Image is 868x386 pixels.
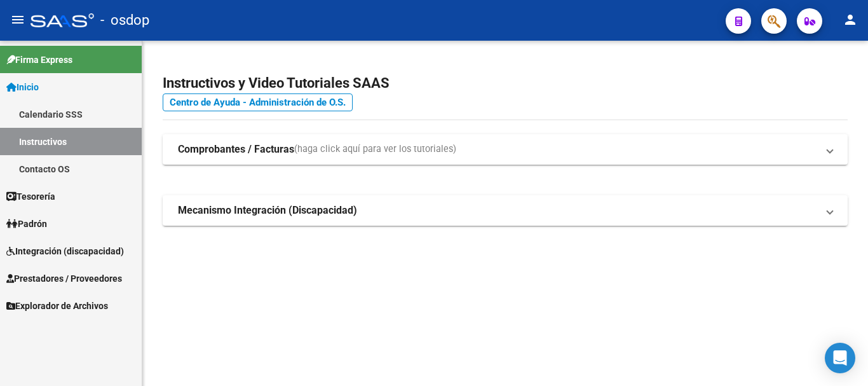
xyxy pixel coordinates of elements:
[6,53,72,67] span: Firma Express
[163,134,848,165] mat-expansion-panel-header: Comprobantes / Facturas(haga click aquí para ver los tutoriales)
[6,299,108,313] span: Explorador de Archivos
[178,203,357,217] strong: Mecanismo Integración (Discapacidad)
[100,6,149,34] span: - osdop
[6,217,47,231] span: Padrón
[163,93,353,111] a: Centro de Ayuda - Administración de O.S.
[10,12,25,27] mat-icon: menu
[294,142,456,156] span: (haga click aquí para ver los tutoriales)
[6,190,55,203] span: Tesorería
[163,195,848,226] mat-expansion-panel-header: Mecanismo Integración (Discapacidad)
[6,244,124,258] span: Integración (discapacidad)
[178,142,294,156] strong: Comprobantes / Facturas
[825,343,855,373] div: Open Intercom Messenger
[843,12,858,27] mat-icon: person
[163,71,848,95] h2: Instructivos y Video Tutoriales SAAS
[6,80,39,94] span: Inicio
[6,272,122,286] span: Prestadores / Proveedores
